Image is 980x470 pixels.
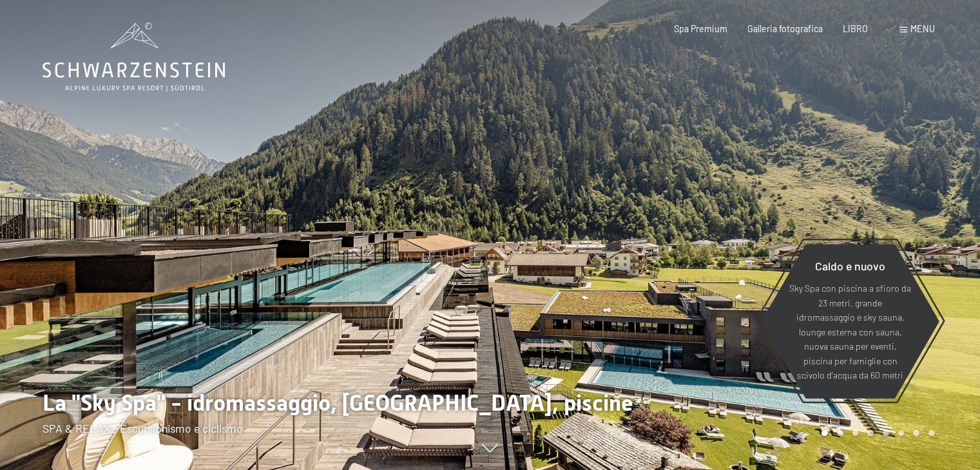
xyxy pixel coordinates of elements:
a: Galleria fotografica [747,23,823,34]
div: Paginazione carosello [817,430,934,437]
a: LIBRO [843,23,868,34]
div: Pagina 4 del carosello [867,430,874,437]
font: Caldo e nuovo [815,259,885,273]
div: Carosello Pagina 7 [913,430,919,437]
div: Pagina 8 della giostra [928,430,935,437]
div: Pagina 6 della giostra [898,430,905,437]
font: menu [910,23,935,34]
div: Pagina 3 della giostra [852,430,859,437]
a: Caldo e nuovo Sky Spa con piscina a sfioro da 23 metri, grande idromassaggio e sky sauna, lounge ... [760,243,940,399]
div: Pagina 5 della giostra [883,430,889,437]
a: Spa Premium [674,23,727,34]
div: Pagina Carosello 1 (Diapositiva corrente) [821,430,828,437]
div: Carosello Pagina 2 [837,430,843,437]
font: Sky Spa con piscina a sfioro da 23 metri, grande idromassaggio e sky sauna, lounge esterna con sa... [789,283,911,381]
